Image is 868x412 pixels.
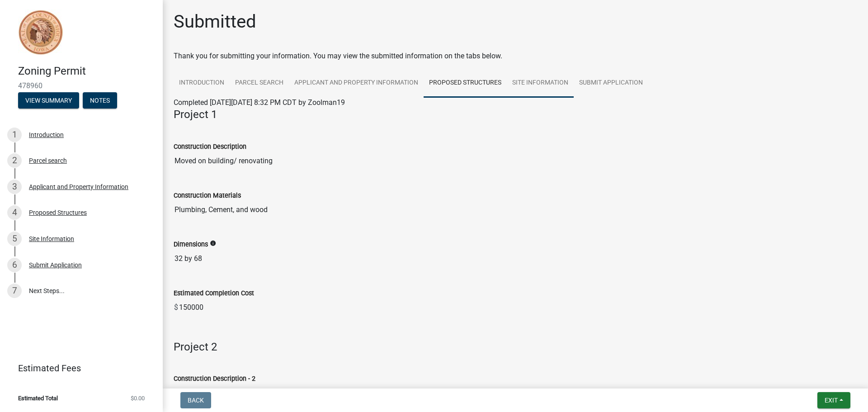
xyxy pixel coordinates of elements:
[174,144,246,150] label: Construction Description
[131,395,145,401] span: $0.00
[83,97,117,104] wm-modal-confirm: Notes
[18,65,156,78] h4: Zoning Permit
[174,51,857,62] div: Thank you for submitting your information. You may view the submitted information on the tabs below.
[29,262,82,268] div: Submit Application
[29,209,87,216] div: Proposed Structures
[7,284,22,298] div: 7
[230,69,289,98] a: Parcel search
[825,397,838,404] span: Exit
[174,108,857,121] h4: Project 1
[18,92,79,109] button: View Summary
[174,11,256,33] h1: Submitted
[29,132,64,138] div: Introduction
[7,153,22,168] div: 2
[424,69,507,98] a: Proposed Structures
[29,157,67,164] div: Parcel search
[18,395,58,401] span: Estimated Total
[817,392,850,408] button: Exit
[574,69,648,98] a: Submit Application
[180,392,211,408] button: Back
[7,232,22,246] div: 5
[18,81,145,90] span: 478960
[7,180,22,194] div: 3
[507,69,574,98] a: Site Information
[7,359,148,377] a: Estimated Fees
[210,240,216,246] i: info
[174,98,345,107] span: Completed [DATE][DATE] 8:32 PM CDT by Zoolman19
[188,397,204,404] span: Back
[18,9,63,55] img: Sioux County, Iowa
[29,184,128,190] div: Applicant and Property Information
[174,341,857,354] h4: Project 2
[18,97,79,104] wm-modal-confirm: Summary
[174,193,241,199] label: Construction Materials
[7,205,22,220] div: 4
[174,69,230,98] a: Introduction
[174,298,179,317] span: $
[174,376,255,382] label: Construction Description - 2
[174,290,254,297] label: Estimated Completion Cost
[83,92,117,109] button: Notes
[29,236,74,242] div: Site Information
[7,128,22,142] div: 1
[174,242,208,248] label: Dimensions
[289,69,424,98] a: Applicant and Property Information
[7,258,22,272] div: 6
